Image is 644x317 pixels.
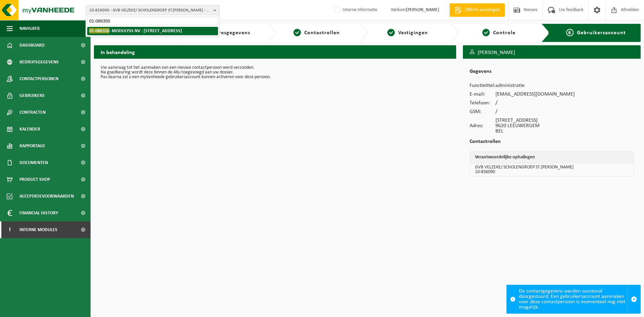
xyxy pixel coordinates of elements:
[470,116,495,136] td: Adres:
[212,30,250,36] span: Adresgegevens
[495,107,575,116] td: /
[495,99,575,107] td: /
[470,90,495,99] td: E-mail:
[19,121,40,138] span: Kalender
[19,154,48,171] span: Documenten
[101,70,449,75] p: Na goedkeuring wordt deze binnen de 48u toegevoegd aan uw dossier.
[19,54,59,70] span: Bedrijfsgegevens
[387,29,395,36] span: 4
[462,29,536,37] a: 5Controle
[19,205,58,221] span: Financial History
[86,5,220,15] button: 10-856090 - GVB VELZEKE/ SCHOLENGROEP ST.[PERSON_NAME] - 9620 LEEUWERGEM, [STREET_ADDRESS]
[463,7,501,13] span: Offerte aanvragen
[470,99,495,107] td: Telefoon:
[482,29,490,36] span: 5
[449,3,505,17] a: Offerte aanvragen
[333,5,377,15] label: Interne informatie
[19,171,50,188] span: Product Shop
[577,30,626,36] span: Gebruikersaccount
[566,29,574,36] span: 6
[470,107,495,116] td: GSM:
[371,29,445,37] a: 4Vestigingen
[304,30,340,36] span: Contactrollen
[19,70,58,87] span: Contactpersonen
[89,28,109,34] span: 01-086350
[493,30,516,36] span: Controle
[495,116,575,136] td: [STREET_ADDRESS] 9620 LEEUWERGEM BEL
[87,17,218,25] input: Zoeken naar gekoppelde vestigingen
[519,285,627,313] div: De contactgegevens werden succesvol doorgestuurd. Een gebruikersaccount aanmaken voor deze contac...
[406,7,439,12] strong: [PERSON_NAME]
[293,29,301,36] span: 3
[94,45,456,58] h2: In behandeling
[19,188,74,205] span: Acceptatievoorwaarden
[19,221,57,238] span: Interne modules
[470,139,634,148] h2: Contactrollen
[101,65,449,70] p: Uw aanvraag tot het aanmaken van een nieuwe contactpersoon werd verzonden.
[101,75,449,80] p: Pas daarna zal u een myVanheede gebruikersaccount kunnen activeren voor deze persoon.
[189,29,263,37] a: 2Adresgegevens
[89,5,211,15] span: 10-856090 - GVB VELZEKE/ SCHOLENGROEP ST.[PERSON_NAME] - 9620 LEEUWERGEM, [STREET_ADDRESS]
[19,20,40,37] span: Navigatie
[495,81,575,90] td: administratie
[470,163,634,176] td: GVB VELZEKE/ SCHOLENGROEP ST.[PERSON_NAME] 10-856090
[495,90,575,99] td: [EMAIL_ADDRESS][DOMAIN_NAME]
[7,221,13,238] span: I
[279,29,354,37] a: 3Contactrollen
[19,104,46,121] span: Contracten
[19,87,45,104] span: Gebruikers
[89,28,182,34] strong: - MODULYSS NV - [STREET_ADDRESS]
[398,30,428,36] span: Vestigingen
[470,69,634,78] h2: Gegevens
[19,138,45,154] span: Rapportage
[463,45,641,60] h3: [PERSON_NAME]
[470,81,495,90] td: Functietitel:
[19,37,45,54] span: Dashboard
[470,152,634,163] th: Verantwoordelijke ophalingen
